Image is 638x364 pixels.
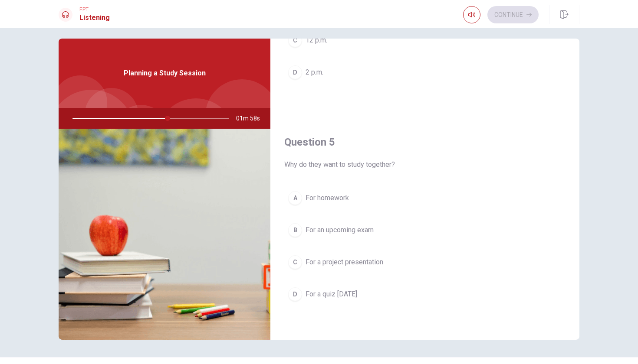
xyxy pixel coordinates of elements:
[306,35,327,45] span: 12 p.m.
[306,289,357,299] span: For a quiz [DATE]
[288,33,302,47] div: C
[306,257,383,267] span: For a project presentation
[284,219,566,241] button: BFor an upcoming exam
[284,187,566,209] button: AFor homework
[236,108,267,129] span: 01m 58s
[284,283,566,305] button: DFor a quiz [DATE]
[79,6,110,13] span: EPT
[284,251,566,273] button: CFor a project presentation
[288,191,302,205] div: A
[288,287,302,301] div: D
[284,29,566,51] button: C12 p.m.
[284,159,566,170] span: Why do they want to study together?
[288,255,302,269] div: C
[284,135,566,149] h4: Question 5
[79,13,110,23] h1: Listening
[284,62,566,83] button: D2 p.m.
[124,68,206,78] span: Planning a Study Session
[288,65,302,79] div: D
[59,129,270,340] img: Planning a Study Session
[306,193,349,203] span: For homework
[306,225,374,235] span: For an upcoming exam
[306,67,323,78] span: 2 p.m.
[288,223,302,237] div: B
